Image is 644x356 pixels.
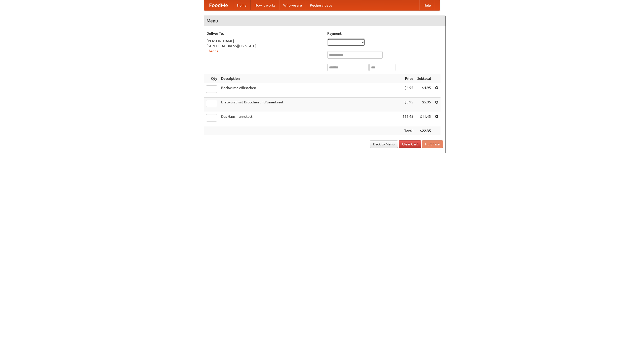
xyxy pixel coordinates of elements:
[422,140,443,148] button: Purchase
[415,74,433,83] th: Subtotal
[207,31,322,36] h5: Deliver To:
[204,0,233,10] a: FoodMe
[399,140,421,148] a: Clear Cart
[207,44,322,49] div: [STREET_ADDRESS][US_STATE]
[400,74,415,83] th: Price
[219,112,400,126] td: Das Hausmannskost
[415,98,433,112] td: $5.95
[219,98,400,112] td: Bratwurst mit Brötchen und Sauerkraut
[370,140,398,148] a: Back to Menu
[400,83,415,98] td: $4.95
[400,98,415,112] td: $5.95
[219,83,400,98] td: Bockwurst Würstchen
[400,126,415,136] th: Total:
[419,0,435,10] a: Help
[415,126,433,136] th: $22.35
[204,16,446,26] h4: Menu
[251,0,279,10] a: How it works
[415,83,433,98] td: $4.95
[207,38,322,44] div: [PERSON_NAME]
[219,74,400,83] th: Description
[327,31,443,36] h5: Payment:
[279,0,306,10] a: Who we are
[233,0,251,10] a: Home
[415,112,433,126] td: $11.45
[204,74,219,83] th: Qty
[306,0,336,10] a: Recipe videos
[207,49,219,53] a: Change
[400,112,415,126] td: $11.45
